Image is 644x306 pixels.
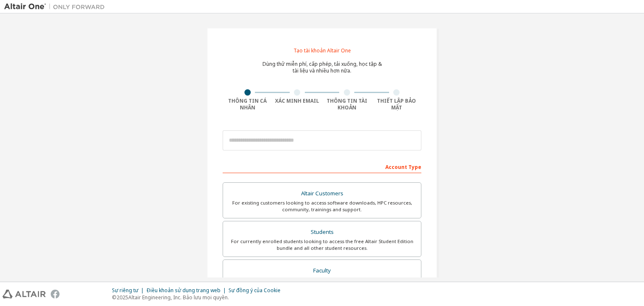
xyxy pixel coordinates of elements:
font: Dùng thử miễn phí, cấp phép, tải xuống, học tập & [262,60,382,67]
img: Altair One [4,3,109,11]
font: 2025 [117,294,128,301]
div: Faculty [228,265,416,277]
font: Điều khoản sử dụng trang web [146,287,221,294]
div: Altair Customers [228,188,416,200]
img: facebook.svg [51,290,60,298]
div: For currently enrolled students looking to access the free Altair Student Edition bundle and all ... [228,238,416,252]
font: Altair Engineering, Inc. Bảo lưu mọi quyền. [128,294,229,301]
img: altair_logo.svg [3,290,46,298]
font: Thông tin cá nhân [228,97,267,111]
font: © [112,294,117,301]
font: Sự đồng ý của Cookie [229,287,280,294]
div: For existing customers looking to access software downloads, HPC resources, community, trainings ... [228,200,416,213]
div: For faculty & administrators of academic institutions administering students and accessing softwa... [228,276,416,290]
font: Tạo tài khoản Altair One [293,47,351,54]
div: Account Type [223,160,421,173]
font: Xác minh Email [275,97,319,104]
font: Thông tin tài khoản [327,97,367,111]
div: Students [228,226,416,238]
font: Thiết lập bảo mật [377,97,416,111]
font: Sự riêng tư [112,287,138,294]
font: tài liệu và nhiều hơn nữa. [293,67,351,74]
